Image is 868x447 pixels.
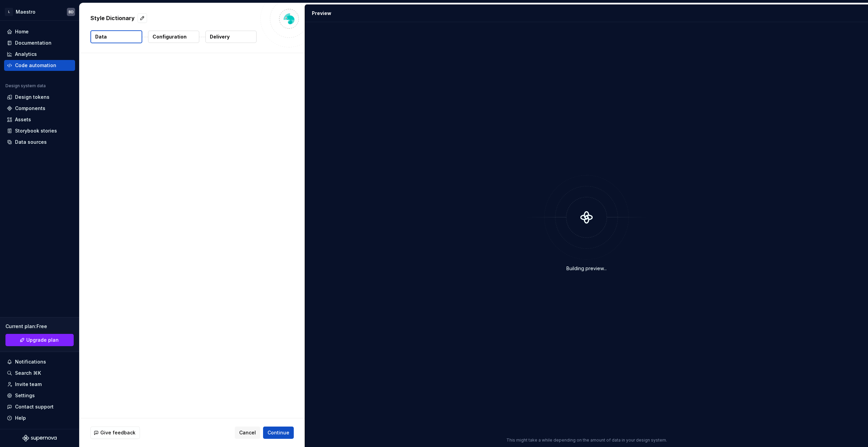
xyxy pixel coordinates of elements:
div: L [5,8,13,16]
a: Data sources [4,137,75,148]
a: Analytics [4,49,75,60]
button: LMaestroBD [1,4,78,19]
a: Design tokens [4,92,75,103]
button: Notifications [4,356,75,367]
button: Data [90,30,142,43]
a: Storybook stories [4,125,75,136]
button: Configuration [148,31,199,43]
a: Documentation [4,37,75,48]
div: Components [15,105,45,112]
div: Preview [312,10,331,17]
div: Design system data [5,83,46,89]
a: Components [4,103,75,114]
button: Continue [263,427,294,439]
div: Help [15,415,26,421]
button: Contact support [4,401,75,412]
div: Design tokens [15,94,49,101]
p: Delivery [210,33,230,40]
p: Style Dictionary [90,14,135,22]
div: Home [15,28,29,35]
div: Current plan : Free [5,323,74,330]
a: Assets [4,114,75,125]
a: Settings [4,390,75,401]
button: Help [4,413,75,423]
div: Contact support [15,403,54,410]
button: Cancel [235,427,260,439]
a: Code automation [4,60,75,71]
span: Upgrade plan [26,337,59,343]
div: Search ⌘K [15,370,41,376]
button: Delivery [205,31,257,43]
div: Code automation [15,62,56,69]
div: Analytics [15,51,37,58]
div: Notifications [15,358,46,365]
div: Invite team [15,381,42,388]
div: Assets [15,116,31,123]
a: Home [4,26,75,37]
div: Data sources [15,139,47,145]
div: Documentation [15,40,52,46]
span: Give feedback [100,429,135,436]
div: Maestro [16,9,35,15]
div: Settings [15,392,35,399]
a: Invite team [4,379,75,390]
button: Upgrade plan [5,334,74,346]
span: Continue [267,429,289,436]
div: BD [69,9,74,15]
div: Building preview... [566,265,607,272]
p: Data [95,33,107,40]
button: Give feedback [90,427,140,439]
div: Storybook stories [15,127,57,134]
p: This might take a while depending on the amount of data in your design system. [506,437,667,443]
p: Configuration [153,33,187,40]
svg: Supernova Logo [23,435,57,442]
span: Cancel [239,429,256,436]
button: Search ⌘K [4,368,75,379]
